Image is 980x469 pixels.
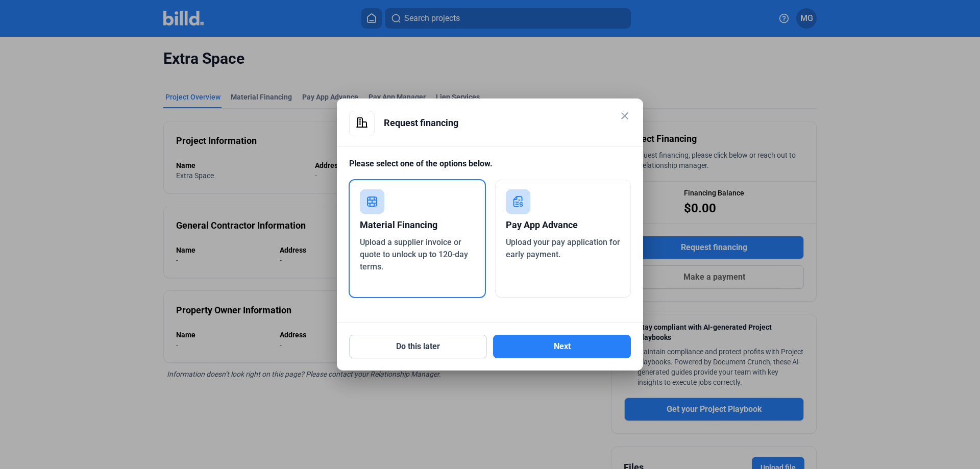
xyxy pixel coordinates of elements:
[360,237,468,271] span: Upload a supplier invoice or quote to unlock up to 120-day terms.
[506,237,620,259] span: Upload your pay application for early payment.
[384,111,631,135] div: Request financing
[360,214,475,236] div: Material Financing
[349,335,487,358] button: Do this later
[493,335,631,358] button: Next
[506,214,621,236] div: Pay App Advance
[619,110,631,122] mat-icon: close
[349,158,631,180] div: Please select one of the options below.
